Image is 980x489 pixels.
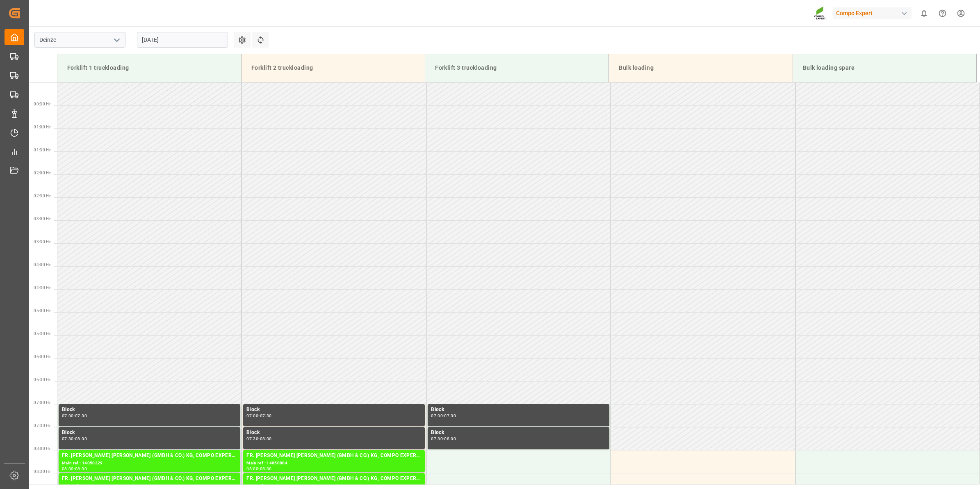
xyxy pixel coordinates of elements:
[260,467,272,471] div: 08:30
[34,377,50,382] span: 06:30 Hr
[74,414,75,418] div: -
[432,60,602,75] div: Forklift 3 truckloading
[615,60,786,75] div: Bulk loading
[246,452,422,460] div: FR. [PERSON_NAME] [PERSON_NAME] (GMBH & CO.) KG, COMPO EXPERT Benelux N.V.
[915,4,933,23] button: show 0 new notifications
[34,217,50,221] span: 03:00 Hr
[933,4,952,23] button: Help Center
[137,32,228,48] input: DD.MM.YYYY
[34,308,50,313] span: 05:00 Hr
[62,414,74,418] div: 07:00
[75,437,87,441] div: 08:00
[62,437,74,441] div: 07:30
[833,5,915,21] button: Compo Expert
[443,414,444,418] div: -
[110,34,123,46] button: open menu
[444,437,456,441] div: 08:00
[246,414,258,418] div: 07:00
[34,331,50,336] span: 05:30 Hr
[800,60,970,75] div: Bulk loading spare
[34,240,50,244] span: 03:30 Hr
[833,7,912,19] div: Compo Expert
[62,475,237,483] div: FR. [PERSON_NAME] [PERSON_NAME] (GMBH & CO.) KG, COMPO EXPERT Benelux N.V.
[246,467,258,471] div: 08:00
[62,460,237,467] div: Main ref : 14050329
[62,452,237,460] div: FR. [PERSON_NAME] [PERSON_NAME] (GMBH & CO.) KG, COMPO EXPERT Benelux N.V.
[34,286,50,290] span: 04:30 Hr
[431,406,606,414] div: Block
[431,429,606,437] div: Block
[246,406,422,414] div: Block
[75,414,87,418] div: 07:30
[246,475,422,483] div: FR. [PERSON_NAME] [PERSON_NAME] (GMBH & CO.) KG, COMPO EXPERT Benelux N.V.
[34,423,50,428] span: 07:30 Hr
[74,437,75,441] div: -
[75,467,87,471] div: 08:30
[34,32,125,48] input: Type to search/select
[34,263,50,267] span: 04:00 Hr
[34,194,50,198] span: 02:30 Hr
[34,446,50,451] span: 08:00 Hr
[444,414,456,418] div: 07:30
[62,406,237,414] div: Block
[248,60,418,75] div: Forklift 2 truckloading
[246,437,258,441] div: 07:30
[34,400,50,405] span: 07:00 Hr
[34,171,50,175] span: 02:00 Hr
[34,354,50,359] span: 06:00 Hr
[34,469,50,474] span: 08:30 Hr
[246,460,422,467] div: Main ref : 14050804
[258,414,260,418] div: -
[246,429,422,437] div: Block
[64,60,235,75] div: Forklift 1 truckloading
[260,414,272,418] div: 07:30
[74,467,75,471] div: -
[62,467,74,471] div: 08:00
[258,467,260,471] div: -
[62,429,237,437] div: Block
[443,437,444,441] div: -
[431,414,443,418] div: 07:00
[431,437,443,441] div: 07:30
[34,148,50,152] span: 01:30 Hr
[258,437,260,441] div: -
[814,6,827,21] img: Screenshot%202023-09-29%20at%2010.02.21.png_1712312052.png
[260,437,272,441] div: 08:00
[34,102,50,106] span: 00:30 Hr
[34,125,50,129] span: 01:00 Hr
